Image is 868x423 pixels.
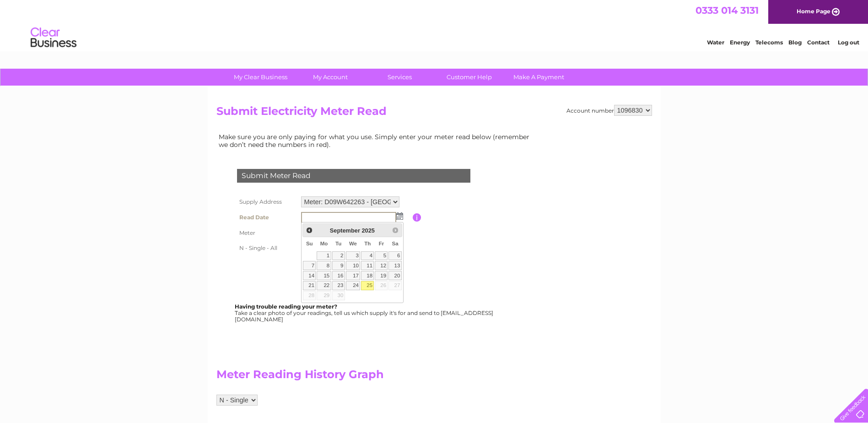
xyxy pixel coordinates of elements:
a: Customer Help [431,69,507,86]
a: Prev [304,225,314,235]
span: Friday [379,241,384,246]
a: 10 [346,261,361,270]
a: 15 [317,271,331,280]
h2: Meter Reading History Graph [216,368,537,385]
span: Monday [320,241,328,246]
a: 12 [375,261,388,270]
a: 22 [317,281,331,290]
a: Contact [807,39,830,46]
div: Clear Business is a trading name of Verastar Limited (registered in [GEOGRAPHIC_DATA] No. 3667643... [218,5,651,44]
span: Tuesday [335,241,341,246]
a: 13 [388,261,401,270]
div: Account number [566,105,652,116]
h2: Submit Electricity Meter Read [216,105,652,122]
th: Meter [235,225,299,241]
a: Make A Payment [501,69,577,86]
a: 3 [346,251,361,260]
img: logo.png [30,24,77,52]
a: 16 [332,271,345,280]
a: 25 [361,281,374,290]
a: 6 [388,251,401,260]
a: 9 [332,261,345,270]
a: 14 [303,271,316,280]
a: 23 [332,281,345,290]
a: 20 [388,271,401,280]
a: Energy [730,39,750,46]
a: 19 [375,271,388,280]
a: Water [707,39,724,46]
span: Saturday [392,241,399,246]
td: Make sure you are only paying for what you use. Simply enter your meter read below (remember we d... [216,131,537,150]
span: Wednesday [349,241,357,246]
a: Services [362,69,437,86]
a: 18 [361,271,374,280]
a: Blog [788,39,802,46]
a: 11 [361,261,374,270]
b: Having trouble reading your meter? [235,303,337,310]
th: N - Single - All [235,241,299,255]
a: 5 [375,251,388,260]
a: 7 [303,261,316,270]
a: 0333 014 3131 [695,5,759,16]
a: 17 [346,271,361,280]
a: 4 [361,251,374,260]
span: September [330,227,360,234]
td: Are you sure the read you have entered is correct? [299,255,413,273]
a: 2 [332,251,345,260]
th: Supply Address [235,194,299,210]
span: Sunday [306,241,313,246]
span: 2025 [361,227,374,234]
div: Take a clear photo of your readings, tell us which supply it's for and send to [EMAIL_ADDRESS][DO... [235,304,495,322]
a: My Account [292,69,368,86]
input: Information [413,213,421,222]
span: Prev [306,227,313,234]
a: 21 [303,281,316,290]
th: Read Date [235,210,299,225]
a: Log out [838,39,859,46]
img: ... [396,212,403,220]
span: Thursday [364,241,371,246]
a: 8 [317,261,331,270]
a: My Clear Business [223,69,298,86]
a: 1 [317,251,331,260]
div: Submit Meter Read [237,169,470,183]
a: Telecoms [755,39,783,46]
a: 24 [346,281,361,290]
